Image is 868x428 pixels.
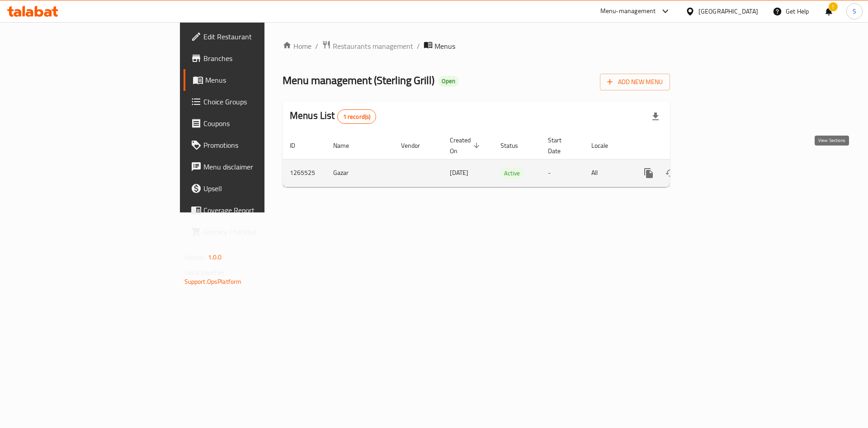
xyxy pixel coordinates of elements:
[184,69,325,91] a: Menus
[500,168,524,179] div: Active
[417,41,420,52] li: /
[333,140,361,151] span: Name
[450,135,482,156] span: Created On
[500,168,524,179] span: Active
[434,41,455,52] span: Menus
[184,26,325,47] a: Edit Restaurant
[283,132,732,187] table: enhanced table
[203,205,318,216] span: Coverage Report
[203,53,318,64] span: Branches
[333,41,413,52] span: Restaurants management
[337,109,377,124] div: Total records count
[203,31,318,42] span: Edit Restaurant
[203,96,318,107] span: Choice Groups
[283,40,670,52] nav: breadcrumb
[591,140,620,151] span: Locale
[184,199,325,221] a: Coverage Report
[853,6,856,16] span: S
[203,140,318,151] span: Promotions
[203,118,318,129] span: Coupons
[208,251,222,263] span: 1.0.0
[184,178,325,199] a: Upsell
[500,140,530,151] span: Status
[184,221,325,243] a: Grocery Checklist
[584,159,631,187] td: All
[698,6,758,16] div: [GEOGRAPHIC_DATA]
[548,135,573,156] span: Start Date
[290,109,376,124] h2: Menus List
[541,159,584,187] td: -
[401,140,432,151] span: Vendor
[184,267,226,278] span: Get support on:
[322,40,413,52] a: Restaurants management
[203,226,318,237] span: Grocery Checklist
[184,251,207,263] span: Version:
[438,76,459,87] div: Open
[645,106,666,127] div: Export file
[638,162,660,184] button: more
[203,183,318,194] span: Upsell
[283,70,434,90] span: Menu management ( Sterling Grill )
[607,76,663,88] span: Add New Menu
[600,6,656,17] div: Menu-management
[203,161,318,172] span: Menu disclaimer
[184,276,242,287] a: Support.OpsPlatform
[438,77,459,85] span: Open
[184,91,325,113] a: Choice Groups
[450,167,468,179] span: [DATE]
[631,132,732,160] th: Actions
[184,113,325,134] a: Coupons
[184,134,325,156] a: Promotions
[184,156,325,178] a: Menu disclaimer
[184,47,325,69] a: Branches
[290,140,307,151] span: ID
[600,74,670,90] button: Add New Menu
[205,75,318,85] span: Menus
[326,159,394,187] td: Gazar
[338,113,376,121] span: 1 record(s)
[660,162,681,184] button: Change Status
